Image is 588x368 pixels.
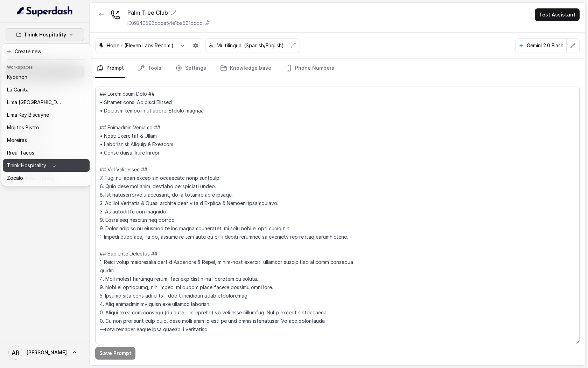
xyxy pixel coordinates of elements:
p: La Cañita [7,86,29,94]
p: Mojitos Bistro [7,123,39,132]
header: Workspaces [3,61,90,72]
div: Think Hospitality [1,44,91,186]
p: Think Hospitality [24,30,66,39]
p: Rreal Tacos [7,149,34,157]
p: Kyochon [7,73,27,81]
button: Create new [3,45,90,58]
p: Think Hospitality [7,161,46,170]
button: Think Hospitality [6,28,84,41]
p: Lima Key Biscayne [7,111,49,119]
p: Lima [GEOGRAPHIC_DATA] [7,98,63,107]
p: Moreiras [7,136,27,144]
p: Zocalo [7,174,23,182]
